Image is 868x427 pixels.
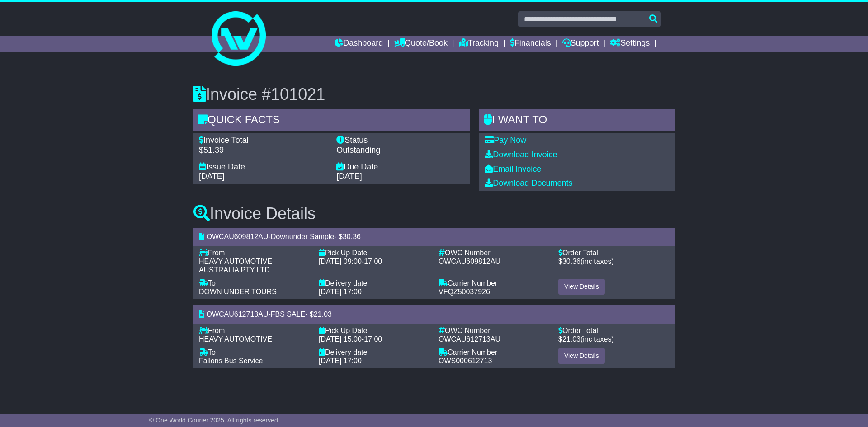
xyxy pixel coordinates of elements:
div: Status [336,136,465,145]
div: Delivery date [319,348,429,357]
span: HEAVY AUTOMOTIVE [199,335,272,343]
div: Delivery date [319,279,429,287]
div: To [199,348,310,357]
span: DOWN UNDER TOURS [199,288,277,296]
span: Fallons Bus Service [199,357,263,365]
div: Order Total [558,326,669,335]
span: © One World Courier 2025. All rights reserved. [149,417,280,424]
div: - - $ [193,305,675,323]
span: OWCAU609812AU [206,233,268,240]
div: Invoice Total [199,136,327,145]
span: OWCAU609812AU [439,258,500,265]
div: $51.39 [199,145,327,155]
h3: Invoice #101021 [193,85,675,103]
span: OWS000612713 [439,357,492,365]
div: - - $ [193,228,675,245]
div: Issue Date [199,162,327,172]
span: OWCAU612713AU [206,310,268,318]
span: Downunder Sample [271,233,335,240]
div: To [199,279,310,287]
span: 30.36 [343,233,361,240]
div: - [319,257,429,266]
a: Support [562,36,599,52]
span: [DATE] 09:00 [319,258,362,265]
a: Financials [510,36,551,52]
span: [DATE] 17:00 [319,288,362,296]
h3: Invoice Details [193,205,675,223]
a: Settings [610,36,650,52]
div: [DATE] [336,172,465,182]
span: VFQZ50037926 [439,288,490,296]
span: 30.36 [562,258,580,265]
a: Quote/Book [394,36,448,52]
div: $ (inc taxes) [558,257,669,266]
div: Outstanding [336,145,465,155]
span: OWCAU612713AU [439,335,500,343]
div: Carrier Number [439,279,549,287]
span: 17:00 [364,335,382,343]
a: Pay Now [485,136,526,145]
span: [DATE] 15:00 [319,335,362,343]
div: [DATE] [199,172,327,182]
span: 17:00 [364,258,382,265]
div: Due Date [336,162,465,172]
span: [DATE] 17:00 [319,357,362,365]
div: Order Total [558,249,669,257]
a: Download Documents [485,178,572,188]
span: 21.03 [314,310,332,318]
a: Email Invoice [485,164,541,174]
span: 21.03 [562,335,580,343]
a: Tracking [459,36,499,52]
div: - [319,335,429,343]
div: Pick Up Date [319,249,429,257]
div: I WANT to [479,109,675,133]
span: FBS SALE [271,310,305,318]
div: Carrier Number [439,348,549,357]
div: From [199,326,310,335]
div: Pick Up Date [319,326,429,335]
a: View Details [558,348,605,364]
div: OWC Number [439,326,549,335]
div: Quick Facts [193,109,470,133]
div: OWC Number [439,249,549,257]
div: From [199,249,310,257]
span: HEAVY AUTOMOTIVE AUSTRALIA PTY LTD [199,258,272,274]
a: View Details [558,279,605,295]
div: $ (inc taxes) [558,335,669,343]
a: Dashboard [335,36,383,52]
a: Download Invoice [485,150,557,159]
